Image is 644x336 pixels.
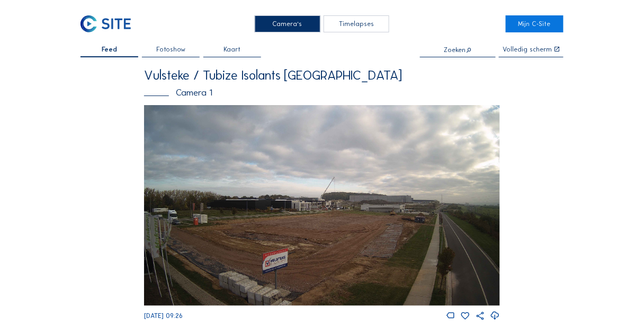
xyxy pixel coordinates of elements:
[144,88,500,97] div: Camera 1
[223,46,240,53] span: Kaart
[80,15,138,32] a: C-SITE Logo
[80,15,131,32] img: C-SITE Logo
[144,105,500,306] img: Image
[144,69,500,82] div: Vulsteke / Tubize Isolants [GEOGRAPHIC_DATA]
[503,46,552,53] div: Volledig scherm
[144,312,183,320] span: [DATE] 09:26
[156,46,185,53] span: Fotoshow
[255,15,320,32] div: Camera's
[102,46,117,53] span: Feed
[506,15,563,32] a: Mijn C-Site
[324,15,389,32] div: Timelapses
